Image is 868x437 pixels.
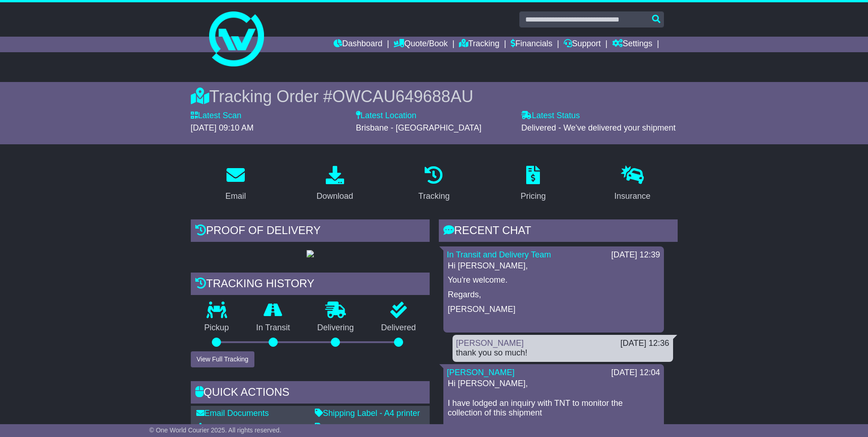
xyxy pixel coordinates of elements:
a: Support [564,37,601,52]
label: Latest Status [521,111,580,121]
p: Delivered [367,323,430,333]
p: [PERSON_NAME] [448,305,659,315]
a: Email [219,163,252,206]
div: Tracking [418,190,449,202]
div: Quick Actions [191,381,430,406]
div: [DATE] 12:36 [620,339,669,349]
a: Tracking [412,163,455,206]
div: Tracking history [191,273,430,297]
a: Tracking [459,37,499,52]
a: Shipping Label - A4 printer [315,409,420,418]
span: Brisbane - [GEOGRAPHIC_DATA] [356,123,481,132]
label: Latest Scan [191,111,242,121]
div: Tracking Order # [191,87,678,106]
p: Delivering [304,323,368,333]
span: © One World Courier 2025. All rights reserved. [149,426,281,434]
a: Insurance [609,163,657,206]
div: [DATE] 12:39 [611,250,660,260]
a: Settings [612,37,652,52]
label: Latest Location [356,111,416,121]
a: Financials [511,37,552,52]
div: Insurance [615,190,651,202]
a: Email Documents [196,409,269,418]
a: In Transit and Delivery Team [447,250,551,259]
p: You're welcome. [448,275,659,285]
div: Download [317,190,353,202]
img: GetPodImage [307,250,314,257]
span: [DATE] 09:10 AM [191,123,254,132]
a: Download [311,163,359,206]
div: Proof of Delivery [191,219,430,244]
a: Dashboard [334,37,383,52]
a: Download Documents [196,423,285,432]
div: RECENT CHAT [439,219,678,244]
div: Pricing [521,190,546,202]
span: Delivered - We've delivered your shipment [521,123,675,132]
span: OWCAU649688AU [332,87,473,106]
div: Email [225,190,246,202]
p: Regards, [448,290,659,300]
button: View Full Tracking [191,351,254,367]
a: [PERSON_NAME] [456,339,524,348]
p: In Transit [243,323,304,333]
div: [DATE] 12:04 [611,368,660,378]
p: Hi [PERSON_NAME], [448,261,659,271]
a: Quote/Book [394,37,447,52]
a: [PERSON_NAME] [447,368,515,377]
p: Pickup [191,323,243,333]
div: thank you so much! [456,348,669,358]
a: Pricing [515,163,552,206]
